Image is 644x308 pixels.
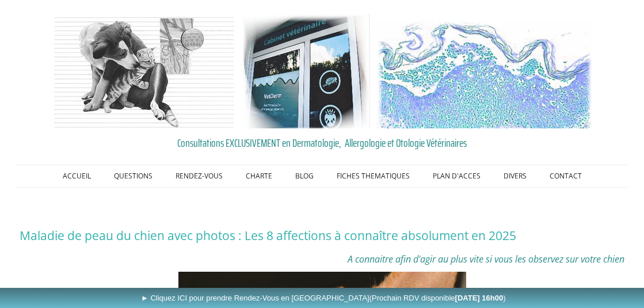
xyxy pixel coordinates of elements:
a: ACCUEIL [51,165,102,187]
a: PLAN D'ACCES [421,165,492,187]
a: CONTACT [538,165,593,187]
span: A connaitre afin d'agir au plus vite si vous les observez sur votre chien [348,253,624,265]
a: DIVERS [492,165,538,187]
h1: Maladie de peau du chien avec photos : Les 8 affections à connaître absolument en 2025 [20,228,625,243]
a: FICHES THEMATIQUES [325,165,421,187]
a: Consultations EXCLUSIVEMENT en Dermatologie, Allergologie et Otologie Vétérinaires [20,134,625,151]
span: ► Cliquez ICI pour prendre Rendez-Vous en [GEOGRAPHIC_DATA] [141,294,506,302]
span: (Prochain RDV disponible ) [369,294,506,302]
a: BLOG [284,165,325,187]
a: CHARTE [234,165,284,187]
b: [DATE] 16h00 [455,294,504,302]
a: RENDEZ-VOUS [164,165,234,187]
a: QUESTIONS [102,165,164,187]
